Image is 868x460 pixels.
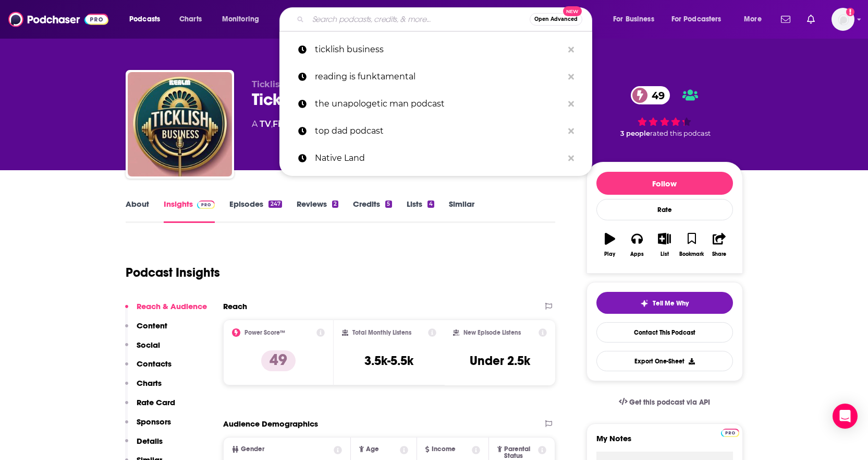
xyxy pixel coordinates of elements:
span: Monitoring [222,12,259,27]
div: 247 [268,200,282,208]
button: Social [125,340,160,359]
img: User Profile [832,8,854,31]
h2: New Episode Listens [463,329,521,336]
a: ticklish business [279,36,592,63]
p: 49 [261,350,296,371]
button: tell me why sparkleTell Me Why [596,292,733,314]
span: Parental Status [504,446,536,459]
a: Get this podcast via API [610,390,719,415]
a: Reviews2 [297,199,338,223]
a: Film [273,119,292,129]
button: open menu [122,11,174,28]
div: Bookmark [679,251,704,257]
img: Podchaser - Follow, Share and Rate Podcasts [8,9,108,29]
button: open menu [737,11,775,28]
div: 49 3 peoplerated this podcast [586,79,743,144]
span: More [744,12,762,27]
img: Ticklish Business [128,72,232,176]
h3: Under 2.5k [470,353,530,369]
label: My Notes [596,433,733,452]
span: Podcasts [129,12,160,27]
button: Sponsors [125,417,171,436]
a: About [126,199,149,223]
input: Search podcasts, credits, & more... [308,11,530,28]
div: Play [604,251,615,257]
a: InsightsPodchaser Pro [164,199,215,223]
button: Content [125,321,167,340]
img: tell me why sparkle [640,299,649,308]
button: Open AdvancedNew [530,13,582,26]
a: Contact This Podcast [596,322,733,343]
button: open menu [606,11,667,28]
a: Credits5 [353,199,392,223]
a: the unapologetic man podcast [279,90,592,117]
button: Follow [596,172,733,195]
a: Pro website [721,427,739,437]
button: Rate Card [125,397,175,417]
button: Show profile menu [832,8,854,31]
p: Details [137,436,163,446]
button: Contacts [125,359,172,378]
button: List [651,226,678,264]
h2: Total Monthly Listens [352,329,411,336]
span: For Podcasters [671,12,722,27]
div: 4 [427,200,434,208]
button: Reach & Audience [125,301,207,321]
p: ticklish business [315,36,563,63]
a: Similar [449,199,474,223]
button: Play [596,226,624,264]
p: reading is funktamental [315,63,563,90]
a: Lists4 [407,199,434,223]
span: For Business [613,12,654,27]
p: top dad podcast [315,117,563,145]
p: Reach & Audience [137,301,207,311]
span: Income [432,446,456,453]
span: Charts [179,12,202,27]
div: Share [712,251,726,257]
img: Podchaser Pro [721,429,739,437]
button: Details [125,436,163,455]
span: Gender [241,446,264,453]
div: Apps [630,251,644,257]
a: Episodes247 [229,199,282,223]
span: Age [366,446,379,453]
div: 2 [332,200,338,208]
button: Charts [125,378,162,397]
a: Native Land [279,145,592,172]
img: Podchaser Pro [197,200,215,209]
p: Social [137,340,160,350]
a: reading is funktamental [279,63,592,90]
a: Show notifications dropdown [777,10,794,28]
p: Contacts [137,359,172,369]
button: Export One-Sheet [596,351,733,371]
div: Open Intercom Messenger [833,404,858,429]
button: Share [705,226,732,264]
div: Rate [596,199,733,220]
button: open menu [215,11,273,28]
p: Content [137,321,167,331]
button: Apps [624,226,651,264]
p: the unapologetic man podcast [315,90,563,117]
p: Sponsors [137,417,171,427]
span: Tell Me Why [653,299,689,308]
p: Rate Card [137,397,175,407]
svg: Add a profile image [846,8,854,16]
a: Charts [173,11,208,28]
h3: 3.5k-5.5k [364,353,413,369]
h2: Power Score™ [244,329,285,336]
h2: Reach [223,301,247,311]
div: Search podcasts, credits, & more... [289,7,602,31]
p: Native Land [315,145,563,172]
div: List [661,251,669,257]
a: TV [260,119,271,129]
span: 3 people [620,129,650,137]
button: Bookmark [678,226,705,264]
div: 5 [385,200,392,208]
span: Ticklish Biz Productions [252,79,358,89]
a: 49 [631,86,670,104]
span: 49 [641,86,670,104]
p: Charts [137,378,162,388]
span: , [271,119,273,129]
span: Open Advanced [534,17,578,22]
